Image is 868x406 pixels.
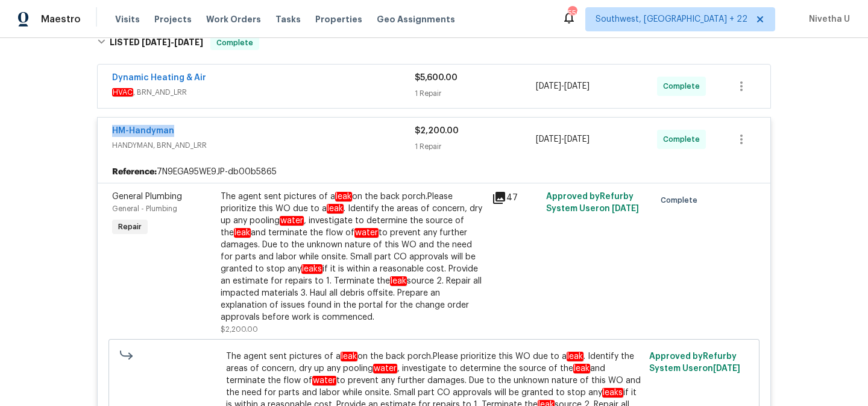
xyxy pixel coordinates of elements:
[112,139,415,151] span: HANDYMAN, BRN_AND_LRR
[41,13,81,25] span: Maestro
[602,388,623,398] em: leaks
[713,364,740,373] span: [DATE]
[112,86,415,98] span: , BRN_AND_LRR
[301,264,322,274] em: leaks
[661,194,702,206] span: Complete
[564,135,590,144] span: [DATE]
[663,80,705,92] span: Complete
[612,205,639,213] span: [DATE]
[112,74,206,82] a: Dynamic Heating & Air
[415,141,536,153] div: 1 Repair
[221,191,485,323] div: The agent sent pictures of a on the back porch.Please prioritize this WO due to a . Identify the ...
[804,13,850,25] span: Nivetha U
[536,82,561,90] span: [DATE]
[492,191,539,205] div: 47
[110,36,203,50] h6: LISTED
[341,352,357,361] em: leak
[154,13,192,25] span: Projects
[174,38,203,46] span: [DATE]
[568,7,576,19] div: 550
[113,221,146,233] span: Repair
[415,87,536,100] div: 1 Repair
[212,37,258,49] span: Complete
[142,38,171,46] span: [DATE]
[93,24,775,62] div: LISTED [DATE]-[DATE]Complete
[142,38,203,46] span: -
[112,166,157,178] b: Reference:
[112,127,174,135] a: HM-Handyman
[335,192,352,201] em: leak
[280,216,304,226] em: water
[536,135,561,144] span: [DATE]
[312,376,336,385] em: water
[536,80,590,92] span: -
[234,228,251,238] em: leak
[206,13,261,25] span: Work Orders
[373,364,397,373] em: water
[415,127,459,135] span: $2,200.00
[567,352,583,361] em: leak
[112,192,182,201] span: General Plumbing
[546,192,639,213] span: Approved by Refurby System User on
[390,276,407,286] em: leak
[377,13,455,25] span: Geo Assignments
[221,326,258,333] span: $2,200.00
[98,161,770,183] div: 7N9EGA95WE9JP-db00b5865
[112,205,177,212] span: General - Plumbing
[415,74,458,82] span: $5,600.00
[354,228,379,238] em: water
[115,13,140,25] span: Visits
[663,133,705,145] span: Complete
[596,13,747,25] span: Southwest, [GEOGRAPHIC_DATA] + 22
[327,204,344,214] em: leak
[536,133,590,145] span: -
[275,15,301,24] span: Tasks
[649,352,740,373] span: Approved by Refurby System User on
[564,82,590,90] span: [DATE]
[315,13,362,25] span: Properties
[112,88,133,97] em: HVAC
[573,364,590,373] em: leak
